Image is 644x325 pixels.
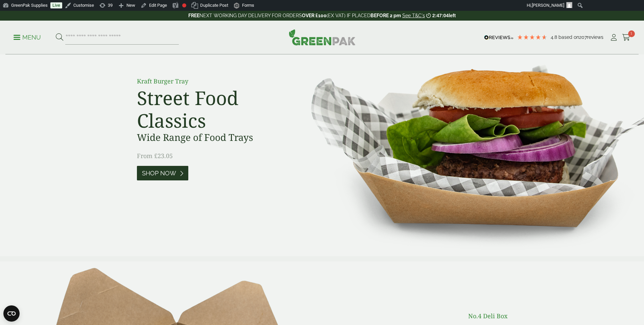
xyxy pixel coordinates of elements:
span: left [449,13,456,18]
span: From £23.05 [137,152,173,160]
button: Open CMP widget [3,305,20,322]
span: 1 [628,30,635,37]
strong: OVER £100 [302,13,327,18]
div: Focus keyphrase not set [182,3,186,7]
span: 2:47:04 [432,13,449,18]
h3: Wide Range of Food Trays [137,132,289,143]
img: GreenPak Supplies [289,29,356,45]
span: 207 [579,34,587,40]
h2: Street Food Classics [137,86,289,132]
a: See T&C's [402,13,425,18]
i: Cart [622,34,630,41]
a: Live [50,2,62,8]
span: 4.8 [551,34,558,40]
a: Shop Now [137,166,188,180]
a: Menu [14,33,41,40]
span: [PERSON_NAME] [532,3,564,8]
p: No.4 Deli Box [360,311,507,321]
span: Shop Now [142,170,176,177]
img: REVIEWS.io [484,35,514,40]
p: Menu [14,33,41,42]
strong: BEFORE 2 pm [371,13,401,18]
strong: FREE [188,13,199,18]
span: reviews [587,34,603,40]
i: My Account [610,34,618,41]
p: Kraft Burger Tray [137,77,289,86]
a: 1 [622,32,630,43]
span: Based on [558,34,579,40]
div: 4.79 Stars [517,34,547,40]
